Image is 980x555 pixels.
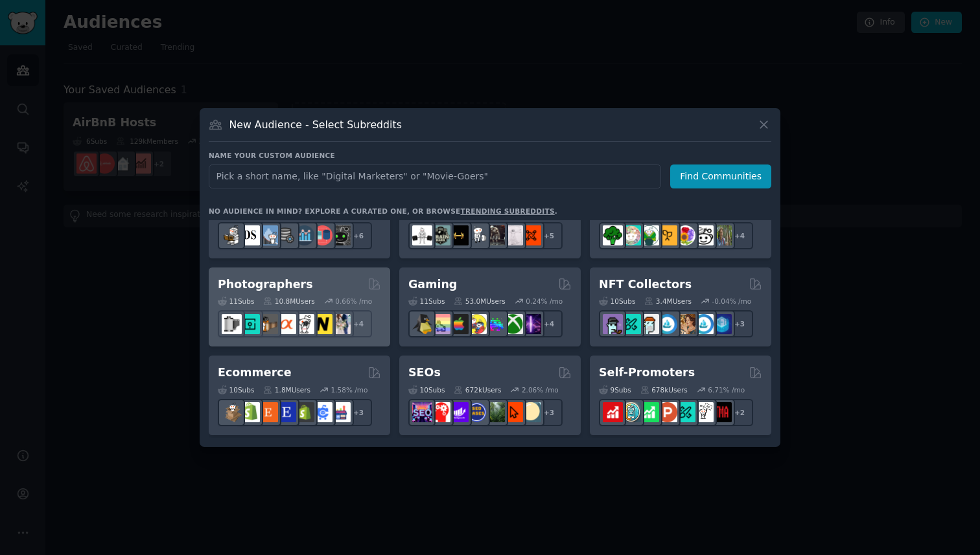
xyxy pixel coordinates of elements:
[467,314,487,334] img: GamerPals
[485,314,505,334] img: gamers
[640,385,688,394] div: 678k Users
[712,297,752,306] div: -0.04 % /mo
[258,402,278,422] img: Etsy
[521,402,541,422] img: The_SEO
[603,225,623,245] img: vegetablegardening
[603,402,623,422] img: youtubepromotion
[408,385,445,394] div: 10 Sub s
[454,297,505,306] div: 53.0M Users
[675,314,695,334] img: CryptoArt
[503,225,523,245] img: physicaltherapy
[331,385,368,394] div: 1.58 % /mo
[218,297,254,306] div: 11 Sub s
[485,402,505,422] img: Local_SEO
[467,225,487,245] img: weightroom
[258,225,278,245] img: statistics
[675,402,695,422] img: alphaandbetausers
[412,314,432,334] img: linux_gaming
[408,297,445,306] div: 11 Sub s
[726,222,753,249] div: + 4
[240,314,260,334] img: streetphotography
[258,314,278,334] img: AnalogCommunity
[526,297,563,306] div: 0.24 % /mo
[345,310,372,337] div: + 4
[621,225,641,245] img: succulents
[222,402,242,422] img: dropship
[454,385,501,394] div: 672k Users
[222,314,242,334] img: analog
[209,151,771,160] h3: Name your custom audience
[331,314,351,334] img: WeddingPhotography
[449,225,469,245] img: workout
[708,385,745,394] div: 6.71 % /mo
[535,399,563,426] div: + 3
[294,225,314,245] img: analytics
[240,225,260,245] img: datascience
[222,225,242,245] img: MachineLearning
[294,314,314,334] img: canon
[712,314,732,334] img: DigitalItems
[675,225,695,245] img: flowers
[726,399,753,426] div: + 2
[312,402,332,422] img: ecommercemarketing
[599,277,692,293] h2: NFT Collectors
[712,225,732,245] img: GardenersWorld
[331,225,351,245] img: data
[430,225,450,245] img: GymMotivation
[408,365,441,381] h2: SEOs
[430,402,450,422] img: TechSEO
[726,310,753,337] div: + 3
[263,385,310,394] div: 1.8M Users
[599,365,695,381] h2: Self-Promoters
[331,402,351,422] img: ecommerce_growth
[644,297,692,306] div: 3.4M Users
[312,225,332,245] img: datasets
[657,402,677,422] img: ProductHunters
[276,314,296,334] img: SonyAlpha
[460,207,554,215] a: trending subreddits
[603,314,623,334] img: NFTExchange
[599,297,635,306] div: 10 Sub s
[345,222,372,249] div: + 6
[312,314,332,334] img: Nikon
[670,164,771,188] button: Find Communities
[276,225,296,245] img: dataengineering
[657,225,677,245] img: GardeningUK
[639,314,659,334] img: NFTmarket
[621,402,641,422] img: AppIdeas
[712,402,732,422] img: TestMyApp
[485,225,505,245] img: fitness30plus
[694,314,714,334] img: OpenseaMarket
[209,164,661,188] input: Pick a short name, like "Digital Marketers" or "Movie-Goers"
[522,385,559,394] div: 2.06 % /mo
[535,222,563,249] div: + 5
[503,314,523,334] img: XboxGamers
[412,402,432,422] img: SEO_Digital_Marketing
[639,402,659,422] img: selfpromotion
[449,402,469,422] img: seogrowth
[694,225,714,245] img: UrbanGardening
[657,314,677,334] img: OpenSeaNFT
[535,310,563,337] div: + 4
[240,402,260,422] img: shopify
[621,314,641,334] img: NFTMarketplace
[294,402,314,422] img: reviewmyshopify
[209,207,557,216] div: No audience in mind? Explore a curated one, or browse .
[521,314,541,334] img: TwitchStreaming
[218,365,292,381] h2: Ecommerce
[408,277,457,293] h2: Gaming
[218,385,254,394] div: 10 Sub s
[412,225,432,245] img: GYM
[694,402,714,422] img: betatests
[503,402,523,422] img: GoogleSearchConsole
[263,297,314,306] div: 10.8M Users
[229,118,402,131] h3: New Audience - Select Subreddits
[218,277,313,293] h2: Photographers
[599,385,631,394] div: 9 Sub s
[639,225,659,245] img: SavageGarden
[449,314,469,334] img: macgaming
[276,402,296,422] img: EtsySellers
[521,225,541,245] img: personaltraining
[335,297,372,306] div: 0.66 % /mo
[430,314,450,334] img: CozyGamers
